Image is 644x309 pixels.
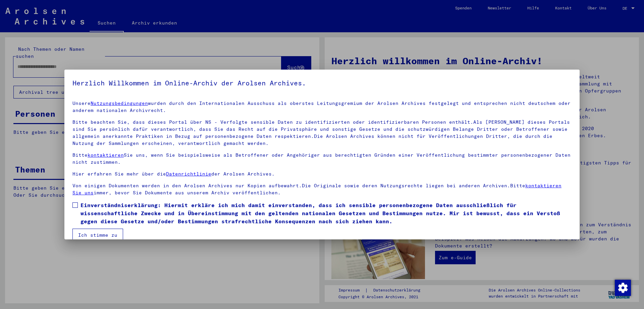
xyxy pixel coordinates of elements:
[72,100,572,114] p: Unsere wurden durch den Internationalen Ausschuss als oberstes Leitungsgremium der Arolsen Archiv...
[80,201,572,225] span: Einverständniserklärung: Hiermit erkläre ich mich damit einverstanden, dass ich sensible personen...
[72,183,561,196] a: kontaktieren Sie uns
[72,119,572,147] p: Bitte beachten Sie, dass dieses Portal über NS - Verfolgte sensible Daten zu identifizierten oder...
[91,100,148,106] a: Nutzungsbedingungen
[615,280,631,296] img: Zustimmung ändern
[166,171,211,177] a: Datenrichtlinie
[72,170,572,178] p: Hier erfahren Sie mehr über die der Arolsen Archives.
[72,229,123,241] button: Ich stimme zu
[72,78,572,88] h5: Herzlich Willkommen im Online-Archiv der Arolsen Archives.
[72,152,572,166] p: Bitte Sie uns, wenn Sie beispielsweise als Betroffener oder Angehöriger aus berechtigten Gründen ...
[72,182,572,196] p: Von einigen Dokumenten werden in den Arolsen Archives nur Kopien aufbewahrt.Die Originale sowie d...
[88,152,124,158] a: kontaktieren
